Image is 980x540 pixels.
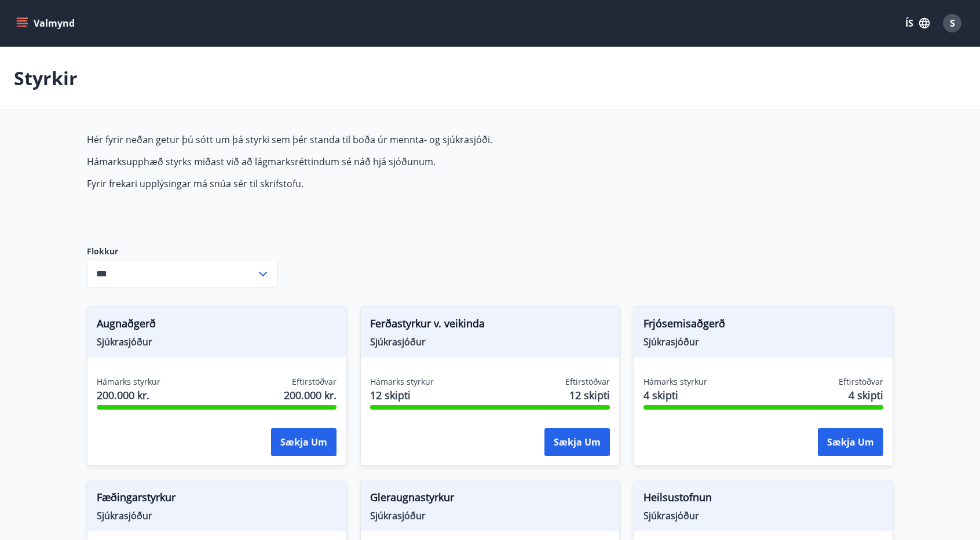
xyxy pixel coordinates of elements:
button: ÍS [899,13,936,34]
span: Ferðastyrkur v. veikinda [370,316,610,335]
span: Sjúkrasjóður [370,509,610,522]
span: Hámarks styrkur [370,376,434,388]
p: Styrkir [14,65,78,91]
span: Heilsustofnun [643,490,883,509]
span: Gleraugnastyrkur [370,490,610,509]
button: menu [14,13,79,34]
span: Augnaðgerð [97,316,337,335]
span: 12 skipti [370,388,434,403]
label: Flokkur [87,246,278,257]
span: S [950,17,955,30]
span: Fæðingarstyrkur [97,490,337,509]
span: Sjúkrasjóður [97,335,337,348]
p: Hámarksupphæð styrks miðast við að lágmarksréttindum sé náð hjá sjóðunum. [87,155,634,168]
span: Hámarks styrkur [97,376,160,388]
p: Hér fyrir neðan getur þú sótt um þá styrki sem þér standa til boða úr mennta- og sjúkrasjóði. [87,133,634,146]
button: Sækja um [818,428,883,456]
span: Sjúkrasjóður [370,335,610,348]
span: Eftirstöðvar [839,376,883,388]
span: Eftirstöðvar [565,376,610,388]
span: 200.000 kr. [97,388,160,403]
span: 4 skipti [643,388,707,403]
button: Sækja um [544,428,610,456]
button: S [938,9,966,37]
span: Sjúkrasjóður [97,509,337,522]
span: Frjósemisaðgerð [643,316,883,335]
span: Eftirstöðvar [292,376,337,388]
span: 12 skipti [569,388,610,403]
button: Sækja um [271,428,337,456]
span: 4 skipti [849,388,883,403]
span: 200.000 kr. [284,388,337,403]
span: Hámarks styrkur [643,376,707,388]
span: Sjúkrasjóður [643,335,883,348]
span: Sjúkrasjóður [643,509,883,522]
p: Fyrir frekari upplýsingar má snúa sér til skrifstofu. [87,177,634,190]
